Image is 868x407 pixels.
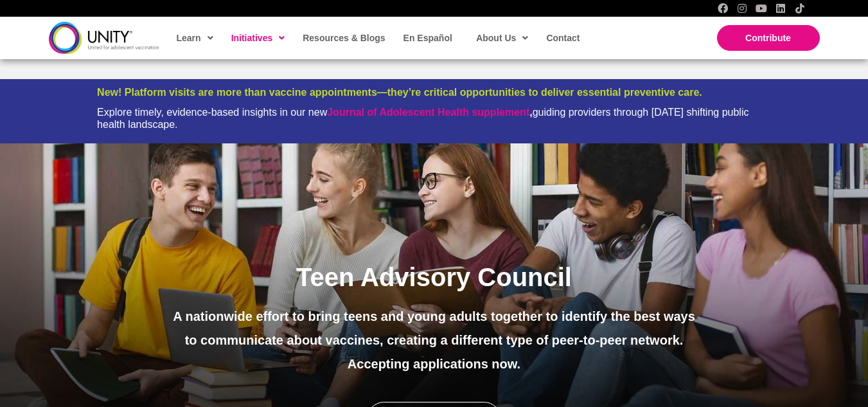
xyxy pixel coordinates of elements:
strong: , [327,107,532,118]
img: unity-logo-dark [49,22,159,53]
span: Teen Advisory Council [296,263,572,291]
a: About Us [470,23,533,53]
a: En Español [397,23,457,53]
a: Contact [540,23,585,53]
p: Accepting applications now. [169,352,700,376]
span: Initiatives [231,28,285,48]
span: Resources & Blogs [303,33,385,43]
a: Facebook [718,3,728,14]
span: Contact [546,33,580,43]
span: Learn [177,28,213,48]
a: YouTube [756,3,766,14]
a: Contribute [717,25,820,51]
span: Contribute [745,33,791,43]
a: LinkedIn [775,3,786,14]
p: A nationwide effort to bring teens and young adults together to identify the best ways to communi... [169,305,700,352]
a: Instagram [737,3,747,14]
a: TikTok [795,3,805,14]
span: New! Platform visits are more than vaccine appointments—they’re critical opportunities to deliver... [97,87,702,98]
div: Explore timely, evidence-based insights in our new guiding providers through [DATE] shifting publ... [97,106,771,131]
a: Resources & Blogs [296,23,390,53]
span: About Us [476,28,528,48]
span: En Español [403,33,452,43]
a: Journal of Adolescent Health supplement [327,107,529,118]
